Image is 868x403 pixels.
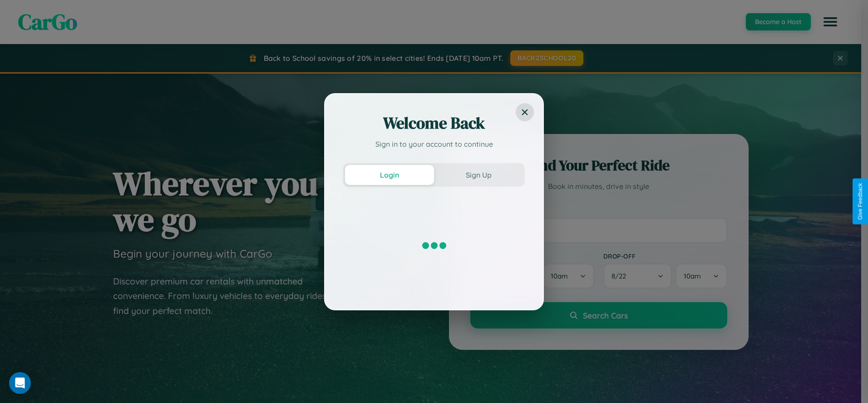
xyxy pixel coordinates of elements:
button: Login [345,165,434,185]
button: Sign Up [434,165,523,185]
p: Sign in to your account to continue [343,139,525,149]
h2: Welcome Back [343,112,525,134]
div: Give Feedback [857,183,863,220]
div: Open Intercom Messenger [9,372,31,394]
